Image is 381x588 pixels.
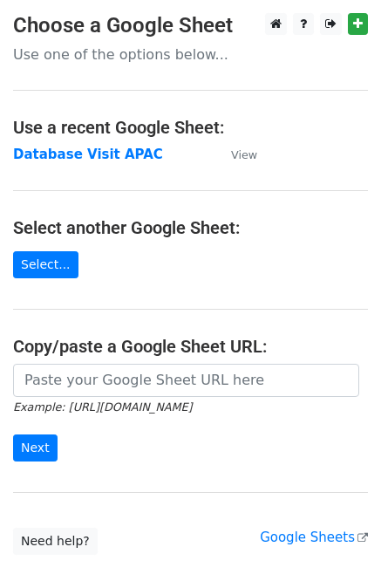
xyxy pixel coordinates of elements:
[214,147,257,162] a: View
[13,147,163,162] a: Database Visit APAC
[13,251,78,278] a: Select...
[13,45,368,64] p: Use one of the options below...
[13,528,98,555] a: Need help?
[260,530,368,545] a: Google Sheets
[13,217,368,238] h4: Select another Google Sheet:
[231,148,257,161] small: View
[13,400,192,414] small: Example: [URL][DOMAIN_NAME]
[13,364,359,397] input: Paste your Google Sheet URL here
[13,117,368,138] h4: Use a recent Google Sheet:
[13,13,368,38] h3: Choose a Google Sheet
[13,336,368,357] h4: Copy/paste a Google Sheet URL:
[13,434,58,462] input: Next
